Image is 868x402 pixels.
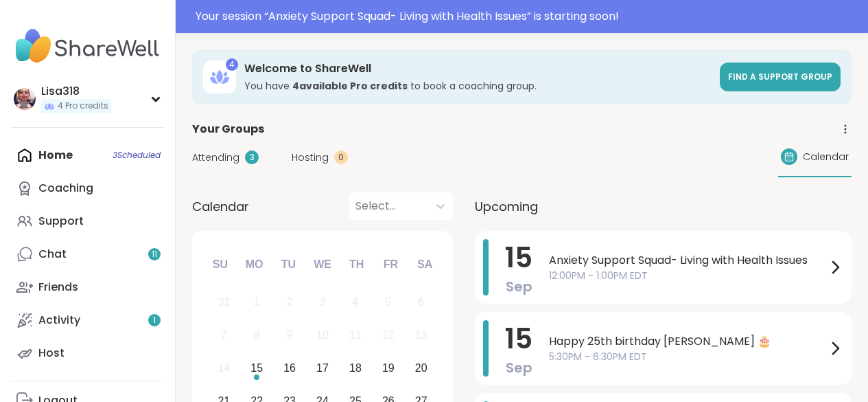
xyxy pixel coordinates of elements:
[728,71,832,82] span: Find a support group
[11,172,164,205] a: Coaching
[11,238,164,271] a: Chat11
[307,249,338,280] div: We
[192,197,249,216] span: Calendar
[245,150,259,164] div: 3
[287,326,293,344] div: 9
[11,205,164,238] a: Support
[375,249,406,280] div: Fr
[275,288,305,317] div: Not available Tuesday, September 2nd, 2025
[292,79,408,93] b: 4 available Pro credit s
[38,313,80,328] div: Activity
[505,320,532,358] span: 15
[41,84,111,99] div: Lisa318
[14,88,36,110] img: Lisa318
[320,293,326,311] div: 3
[316,326,329,344] div: 10
[406,354,436,383] div: Choose Saturday, September 20th, 2025
[342,249,372,280] div: Th
[11,304,164,337] a: Activity1
[218,293,230,311] div: 31
[242,354,272,383] div: Choose Monday, September 15th, 2025
[341,288,371,317] div: Not available Thursday, September 4th, 2025
[549,350,827,364] span: 5:30PM - 6:30PM EDT
[373,354,403,383] div: Choose Friday, September 19th, 2025
[382,359,395,377] div: 19
[373,288,403,317] div: Not available Friday, September 5th, 2025
[341,354,371,383] div: Choose Thursday, September 18th, 2025
[38,247,67,262] div: Chat
[250,359,263,377] div: 15
[341,321,371,350] div: Not available Thursday, September 11th, 2025
[549,269,827,283] span: 12:00PM - 1:00PM EDT
[242,321,272,350] div: Not available Monday, September 8th, 2025
[549,333,827,350] span: Happy 25th birthday [PERSON_NAME] 🎂
[218,359,230,377] div: 14
[373,321,403,350] div: Not available Friday, September 12th, 2025
[406,321,436,350] div: Not available Saturday, September 13th, 2025
[415,326,427,344] div: 13
[38,181,93,196] div: Coaching
[334,150,348,164] div: 0
[415,359,427,377] div: 20
[192,121,264,137] span: Your Groups
[244,61,712,76] h3: Welcome to ShareWell
[196,8,860,25] div: Your session “ Anxiety Support Squad- Living with Health Issues ” is starting soon!
[410,249,440,280] div: Sa
[549,252,827,269] span: Anxiety Support Squad- Living with Health Issues
[242,288,272,317] div: Not available Monday, September 1st, 2025
[221,326,227,344] div: 7
[382,326,395,344] div: 12
[308,354,338,383] div: Choose Wednesday, September 17th, 2025
[349,326,362,344] div: 11
[506,358,532,377] span: Sep
[475,197,538,216] span: Upcoming
[349,359,362,377] div: 18
[406,288,436,317] div: Not available Saturday, September 6th, 2025
[239,249,269,280] div: Mo
[283,359,296,377] div: 16
[308,321,338,350] div: Not available Wednesday, September 10th, 2025
[506,277,532,296] span: Sep
[209,354,239,383] div: Not available Sunday, September 14th, 2025
[38,214,84,229] div: Support
[254,326,260,344] div: 8
[152,249,157,260] span: 11
[316,359,329,377] div: 17
[205,249,235,280] div: Su
[153,315,156,326] span: 1
[58,100,108,112] span: 4 Pro credits
[505,238,532,277] span: 15
[11,22,164,70] img: ShareWell Nav Logo
[292,150,329,165] span: Hosting
[11,271,164,304] a: Friends
[244,79,712,93] h3: You have to book a coaching group.
[803,150,849,164] span: Calendar
[11,337,164,370] a: Host
[308,288,338,317] div: Not available Wednesday, September 3rd, 2025
[275,354,305,383] div: Choose Tuesday, September 16th, 2025
[226,58,238,71] div: 4
[38,280,78,295] div: Friends
[275,321,305,350] div: Not available Tuesday, September 9th, 2025
[720,63,841,91] a: Find a support group
[287,293,293,311] div: 2
[385,293,391,311] div: 5
[352,293,358,311] div: 4
[254,293,260,311] div: 1
[273,249,303,280] div: Tu
[38,346,64,361] div: Host
[192,150,239,165] span: Attending
[418,293,424,311] div: 6
[209,321,239,350] div: Not available Sunday, September 7th, 2025
[209,288,239,317] div: Not available Sunday, August 31st, 2025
